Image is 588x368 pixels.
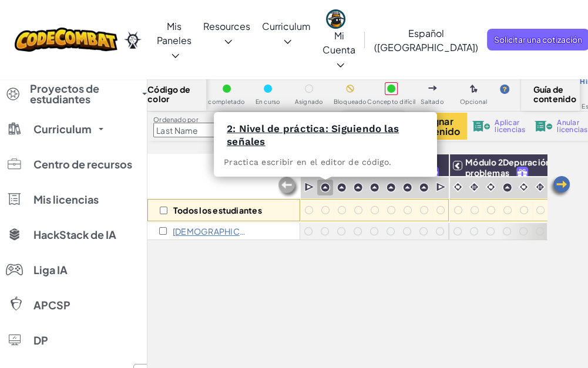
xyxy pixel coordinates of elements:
img: IconCinematic.svg [518,181,529,193]
img: IconLicenseRevoke.svg [535,121,552,131]
span: Concepto difícil [367,99,415,105]
img: IconSkippedLevel.svg [428,86,437,90]
img: IconPracticeLevel.svg [402,183,412,193]
img: IconOptionalLevel.svg [470,85,478,94]
span: HackStack de IA [33,229,116,240]
span: Guía de contenido [533,85,568,103]
img: IconHint.svg [500,85,509,94]
img: IconPracticeLevel.svg [419,183,429,193]
img: IconInteractive.svg [469,181,480,193]
span: Mis Paneles [157,20,191,46]
span: Mis licencias [33,194,99,205]
span: Opcional [460,99,488,105]
img: IconPracticeLevel.svg [386,183,396,193]
span: Español ([GEOGRAPHIC_DATA]) [374,27,478,53]
img: Arrow_Left_Inactive.png [277,175,300,199]
span: completado [208,99,245,105]
img: IconCutscene.svg [304,181,315,193]
img: IconCinematic.svg [485,181,496,193]
img: Ozaria [123,31,142,49]
span: Asignado [295,99,324,105]
span: Anular licencias [557,119,587,133]
img: IconPracticeLevel.svg [320,183,330,193]
img: Arrow_Left.png [548,175,572,198]
img: avatar [326,9,345,29]
span: Aplicar licencias [495,119,525,133]
span: Centro de recursos [33,159,132,170]
label: Ordenado por [153,115,258,124]
span: Liga IA [33,265,68,275]
span: Mi Cuenta [322,29,355,70]
img: IconPracticeLevel.svg [337,183,347,193]
img: IconPracticeLevel.svg [502,183,512,193]
img: IconFreeLevelv2.svg [517,167,527,181]
a: Curriculum [256,10,317,56]
a: Resources [197,10,256,56]
span: Curriculum [262,20,311,32]
p: Jesus Eduardo Uriarte Avelar [173,227,246,236]
span: Curriculum [33,124,92,134]
span: Saltado [421,99,444,105]
img: IconInteractive.svg [535,181,546,193]
img: IconCinematic.svg [452,181,463,193]
a: Mis Paneles [151,10,197,70]
span: En curso [256,99,281,105]
a: 2: Nivel de práctica: Siguiendo las señales [227,123,399,147]
img: IconPracticeLevel.svg [369,183,379,193]
span: Resources [203,20,250,32]
img: IconCutscene.svg [436,181,447,193]
img: IconPracticeLevel.svg [353,183,363,193]
p: Practica escribir en el editor de código. [224,157,427,167]
span: Proyectos de estudiantes [30,83,135,104]
a: Español ([GEOGRAPHIC_DATA]) [368,17,484,63]
p: Todos los estudiantes [173,205,262,215]
img: IconLicenseApply.svg [472,121,490,131]
span: Bloqueado [333,99,367,105]
span: Código de color [147,85,206,103]
img: CodeCombat logo [15,28,117,52]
